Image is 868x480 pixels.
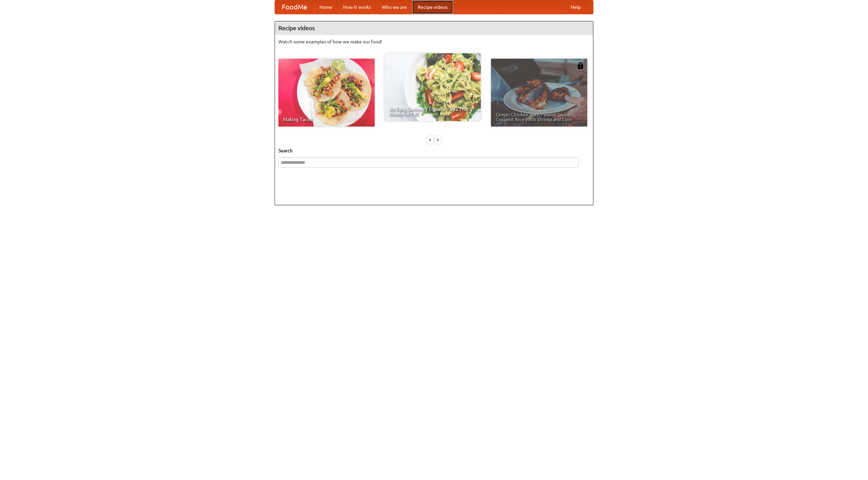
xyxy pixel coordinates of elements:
a: How it works [338,0,376,14]
a: FoodMe [275,0,314,14]
a: An Easy, Summery Tomato Pasta That's Ready for Fall [384,53,481,121]
div: « [427,135,433,144]
h5: Search [278,147,590,154]
span: An Easy, Summery Tomato Pasta That's Ready for Fall [389,107,476,116]
a: Recipe videos [412,0,453,14]
a: Home [314,0,338,14]
div: » [435,135,441,144]
img: 483408.png [577,62,584,69]
a: Who we are [376,0,412,14]
span: Making Tacos [283,117,370,122]
a: Help [565,0,586,14]
p: Watch some examples of how we make our food! [278,38,590,45]
a: Making Tacos [278,59,375,127]
h4: Recipe videos [275,21,593,35]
